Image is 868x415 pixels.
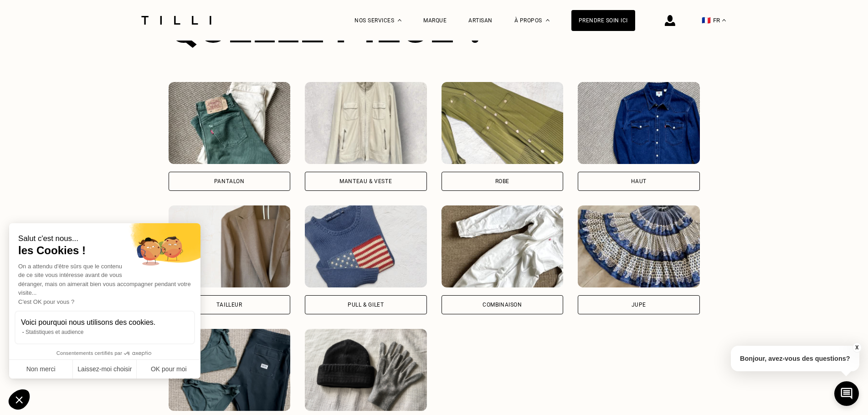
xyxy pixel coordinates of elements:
[722,19,726,21] img: menu déroulant
[305,82,427,164] img: Tilli retouche votre Manteau & Veste
[423,17,447,24] a: Marque
[339,179,392,184] div: Manteau & Veste
[665,15,675,26] img: icône connexion
[169,329,291,411] img: Tilli retouche votre Maillot de bain
[632,302,646,307] div: Jupe
[216,302,242,307] div: Tailleur
[169,82,291,164] img: Tilli retouche votre Pantalon
[214,179,245,184] div: Pantalon
[546,19,550,21] img: Menu déroulant à propos
[468,17,493,24] a: Artisan
[731,346,859,371] p: Bonjour, avez-vous des questions?
[483,302,522,307] div: Combinaison
[495,179,509,184] div: Robe
[578,82,700,164] img: Tilli retouche votre Haut
[852,343,861,353] button: X
[398,19,401,21] img: Menu déroulant
[571,10,635,31] a: Prendre soin ici
[305,205,427,287] img: Tilli retouche votre Pull & gilet
[305,329,427,411] img: Tilli retouche votre Accessoires
[702,16,711,25] span: 🇫🇷
[138,16,215,25] img: Logo du service de couturière Tilli
[442,205,564,287] img: Tilli retouche votre Combinaison
[578,205,700,287] img: Tilli retouche votre Jupe
[348,302,384,307] div: Pull & gilet
[631,179,647,184] div: Haut
[169,205,291,287] img: Tilli retouche votre Tailleur
[442,82,564,164] img: Tilli retouche votre Robe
